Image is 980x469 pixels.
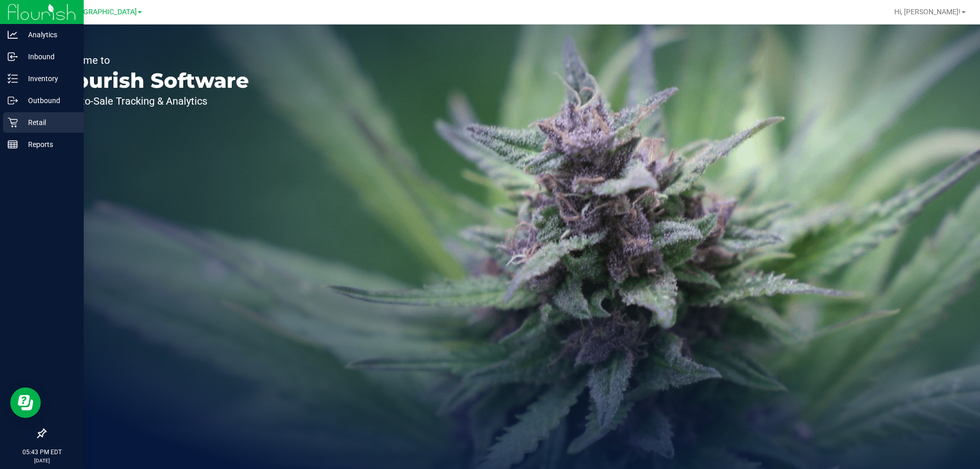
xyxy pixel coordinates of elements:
[18,72,79,85] p: Inventory
[894,8,961,16] span: Hi, [PERSON_NAME]!
[55,96,249,106] p: Seed-to-Sale Tracking & Analytics
[18,94,79,107] p: Outbound
[18,51,79,63] p: Inbound
[18,29,79,41] p: Analytics
[55,70,249,91] p: Flourish Software
[8,117,18,128] inline-svg: Retail
[8,52,18,62] inline-svg: Inbound
[8,73,18,84] inline-svg: Inventory
[55,55,249,65] p: Welcome to
[8,30,18,40] inline-svg: Analytics
[10,387,41,418] iframe: Resource center
[18,116,79,129] p: Retail
[18,138,79,151] p: Reports
[67,8,137,16] span: [GEOGRAPHIC_DATA]
[8,95,18,106] inline-svg: Outbound
[8,139,18,150] inline-svg: Reports
[5,448,79,457] p: 05:43 PM EDT
[5,457,79,464] p: [DATE]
